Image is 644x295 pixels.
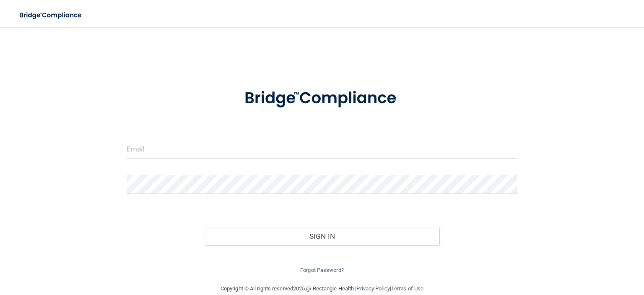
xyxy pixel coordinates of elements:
[13,7,90,24] img: bridge_compliance_login_screen.278c3ca4.svg
[300,267,344,273] a: Forgot Password?
[356,285,390,292] a: Privacy Policy
[205,227,439,245] button: Sign In
[228,77,417,120] img: bridge_compliance_login_screen.278c3ca4.svg
[391,285,423,292] a: Terms of Use
[127,140,517,159] input: Email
